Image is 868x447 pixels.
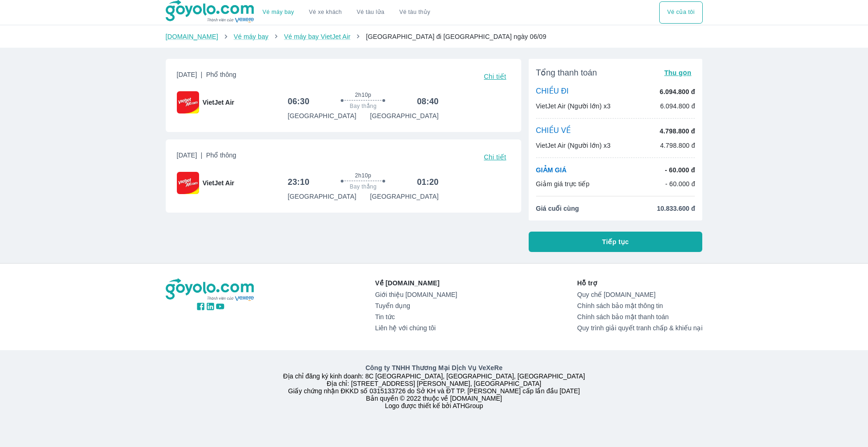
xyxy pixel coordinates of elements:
[657,204,695,213] span: 10.833.600 đ
[375,291,457,298] a: Giới thiệu [DOMAIN_NAME]
[417,176,439,188] h6: 01:20
[206,151,236,159] span: Phổ thông
[529,232,703,252] button: Tiếp tục
[287,176,309,188] h6: 23:10
[417,96,439,107] h6: 08:40
[287,96,309,107] h6: 06:30
[665,165,695,175] p: - 60.000 đ
[661,66,695,79] button: Thu gọn
[536,101,611,111] p: VietJet Air (Người lớn) x3
[177,70,237,83] span: [DATE]
[536,126,571,136] p: CHIỀU VỀ
[203,98,234,107] span: VietJet Air
[660,101,695,111] p: 6.094.800 đ
[355,91,371,99] span: 2h10p
[480,151,510,164] button: Chi tiết
[370,111,438,120] p: [GEOGRAPHIC_DATA]
[177,151,237,164] span: [DATE]
[166,33,219,40] a: [DOMAIN_NAME]
[577,302,703,309] a: Chính sách bảo mật thông tin
[536,87,569,97] p: CHIỀU ĐI
[484,153,506,161] span: Chi tiết
[284,33,350,40] a: Vé máy bay VietJet Air
[262,9,294,16] a: Vé máy bay
[350,183,377,190] span: Bay thẳng
[375,302,457,309] a: Tuyển dụng
[659,1,702,24] button: Vé của tôi
[577,324,703,332] a: Quy trình giải quyết tranh chấp & khiếu nại
[166,278,256,302] img: logo
[577,291,703,298] a: Quy chế [DOMAIN_NAME]
[287,111,356,120] p: [GEOGRAPHIC_DATA]
[480,70,510,83] button: Chi tiết
[350,1,392,24] a: Vé tàu lửa
[375,278,457,288] p: Về [DOMAIN_NAME]
[660,87,695,96] p: 6.094.800 đ
[660,141,695,150] p: 4.798.800 đ
[350,102,377,110] span: Bay thẳng
[577,278,703,288] p: Hỗ trợ
[206,71,236,78] span: Phổ thông
[355,172,371,179] span: 2h10p
[664,69,692,76] span: Thu gọn
[160,363,708,409] div: Địa chỉ đăng ký kinh doanh: 8C [GEOGRAPHIC_DATA], [GEOGRAPHIC_DATA], [GEOGRAPHIC_DATA] Địa chỉ: [...
[375,324,457,332] a: Liên hệ với chúng tôi
[201,71,203,78] span: |
[203,178,234,188] span: VietJet Air
[665,179,695,189] p: - 60.000 đ
[536,67,597,78] span: Tổng thanh toán
[660,126,695,136] p: 4.798.800 đ
[602,237,629,246] span: Tiếp tục
[392,1,437,24] button: Vé tàu thủy
[536,165,567,175] p: GIẢM GIÁ
[536,204,579,213] span: Giá cuối cùng
[166,32,703,41] nav: breadcrumb
[484,73,506,80] span: Chi tiết
[659,1,702,24] div: choose transportation mode
[370,192,438,201] p: [GEOGRAPHIC_DATA]
[234,33,269,40] a: Vé máy bay
[375,313,457,321] a: Tin tức
[287,192,356,201] p: [GEOGRAPHIC_DATA]
[168,363,701,372] p: Công ty TNHH Thương Mại Dịch Vụ VeXeRe
[577,313,703,321] a: Chính sách bảo mật thanh toán
[255,1,437,24] div: choose transportation mode
[536,179,590,189] p: Giảm giá trực tiếp
[536,141,611,150] p: VietJet Air (Người lớn) x3
[309,9,342,16] a: Vé xe khách
[366,33,546,40] span: [GEOGRAPHIC_DATA] đi [GEOGRAPHIC_DATA] ngày 06/09
[201,151,203,159] span: |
